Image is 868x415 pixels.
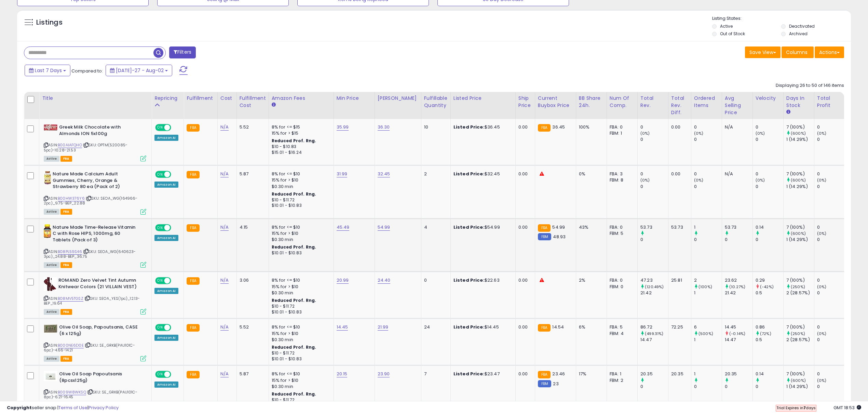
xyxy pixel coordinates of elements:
[453,371,510,377] div: $23.47
[817,224,845,230] div: 0
[786,337,814,343] div: 2 (28.57%)
[453,171,485,177] b: Listed Price:
[720,31,745,37] label: Out of Stock
[694,184,722,190] div: 0
[640,337,668,343] div: 14.47
[272,184,328,190] div: $0.30 min
[337,224,350,231] a: 45.49
[44,196,138,206] span: | SKU: SEOA_WG(164966-2pc)_9.75-BEP_22.88
[154,95,181,102] div: Repricing
[272,197,328,203] div: $10 - $11.72
[337,371,348,377] a: 20.15
[756,324,783,330] div: 0.86
[154,288,178,294] div: Amazon AI
[538,324,551,332] small: FBA
[579,371,601,377] div: 17%
[272,309,328,315] div: $10.01 - $10.83
[272,331,328,337] div: 15% for > $10
[786,124,814,130] div: 7 (100%)
[156,125,164,131] span: ON
[694,224,722,230] div: 1
[453,171,510,177] div: $32.45
[44,124,57,131] img: 51gzmrx7hdL._SL40_.jpg
[725,371,752,377] div: 20.35
[170,278,181,284] span: OFF
[817,284,827,290] small: (0%)
[240,171,263,177] div: 5.87
[610,124,632,130] div: FBA: 0
[272,95,331,102] div: Amazon Fees
[187,277,199,285] small: FBA
[170,325,181,331] span: OFF
[44,249,136,259] span: | SKU: SEOA_WG(640623-3pc)_24.88-BEP_36.75
[645,284,664,290] small: (120.49%)
[272,171,328,177] div: 8% for <= $10
[60,262,72,268] span: FBA
[44,171,146,214] div: ASIN:
[58,196,85,201] a: B00HW376Y6
[272,356,328,362] div: $10.01 - $10.83
[694,177,704,183] small: (0%)
[815,46,844,58] button: Actions
[187,324,199,332] small: FBA
[817,371,845,377] div: 0
[518,95,532,109] div: Ship Price
[640,371,668,377] div: 20.35
[58,343,84,348] a: B000NE6D0E
[44,224,146,267] div: ASIN:
[786,136,814,143] div: 1 (14.29%)
[640,124,668,130] div: 0
[786,224,814,230] div: 7 (100%)
[725,277,752,283] div: 23.62
[610,230,632,237] div: FBM: 5
[187,224,199,232] small: FBA
[610,324,632,330] div: FBA: 5
[786,95,811,109] div: Days In Stock
[36,18,63,27] h5: Listings
[756,131,765,136] small: (0%)
[789,23,815,29] label: Deactivated
[424,224,445,230] div: 4
[579,95,604,109] div: BB Share 24h.
[645,331,663,336] small: (499.31%)
[337,171,348,177] a: 31.99
[579,324,601,330] div: 6%
[640,224,668,230] div: 53.73
[745,46,781,58] button: Save View
[756,177,765,183] small: (0%)
[725,224,752,230] div: 53.73
[694,337,722,343] div: 1
[272,237,328,243] div: $0.30 min
[272,224,328,230] div: 8% for <= $10
[817,95,842,109] div: Total Profit
[53,171,136,192] b: Nature Made Calcium Adult Gummies, Cherry, Orange & Strawberry 80 ea (Pack of 2)
[453,95,513,102] div: Listed Price
[694,290,722,296] div: 1
[640,95,665,109] div: Total Rev.
[44,309,59,315] span: All listings currently available for purchase on Amazon
[240,124,263,130] div: 5.52
[240,324,263,330] div: 5.52
[272,124,328,130] div: 8% for <= $15
[817,171,845,177] div: 0
[156,325,164,331] span: ON
[60,156,72,162] span: FBA
[44,277,146,314] div: ASIN:
[518,324,530,330] div: 0.00
[791,131,806,136] small: (600%)
[640,290,668,296] div: 21.42
[817,231,827,236] small: (0%)
[154,235,178,241] div: Amazon AI
[170,125,181,131] span: OFF
[378,371,390,377] a: 23.90
[187,171,199,178] small: FBA
[453,324,510,330] div: $14.45
[756,371,783,377] div: 0.14
[89,404,119,411] a: Privacy Policy
[59,124,142,138] b: Greek Milk Chocolate with Almonds ION 5x100g
[44,224,51,238] img: 41+-sSaMP+L._SL40_.jpg
[44,371,57,381] img: 41k5FwdI8aL._SL40_.jpg
[272,371,328,377] div: 8% for <= $10
[756,136,783,143] div: 0
[756,224,783,230] div: 0.14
